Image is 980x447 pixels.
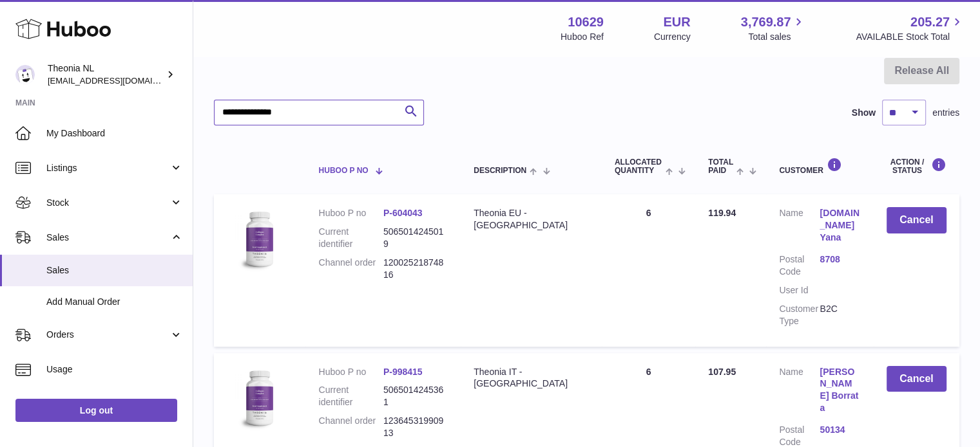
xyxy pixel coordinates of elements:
span: 205.27 [910,14,950,31]
span: Sales [46,264,183,277]
a: 3,769.87 Total sales [741,14,806,43]
span: Total paid [708,158,733,175]
span: ALLOCATED Quantity [615,158,662,175]
a: 8708 [820,253,860,266]
span: Stock [46,197,169,209]
img: 106291725893172.jpg [227,207,291,271]
dt: Current identifier [318,384,383,408]
div: Theonia EU - [GEOGRAPHIC_DATA] [474,207,589,232]
div: Customer [779,158,860,175]
dd: 5065014245361 [383,384,448,408]
span: Add Manual Order [46,296,183,308]
span: Usage [46,363,183,376]
div: Currency [654,31,691,43]
a: [DOMAIN_NAME] Yana [820,207,860,244]
dt: Huboo P no [318,207,383,219]
div: Theonia IT - [GEOGRAPHIC_DATA] [474,366,589,390]
img: info@wholesomegoods.eu [15,65,35,84]
span: 107.95 [708,367,736,377]
span: AVAILABLE Stock Total [856,31,965,43]
dt: Huboo P no [318,366,383,378]
span: Description [474,167,526,175]
span: Total sales [748,31,805,43]
button: Cancel [887,366,946,392]
span: My Dashboard [46,127,183,140]
dd: 5065014245019 [383,226,448,250]
a: P-604043 [383,208,423,218]
dt: Customer Type [779,303,820,327]
dd: 12364531990913 [383,415,448,439]
span: Sales [46,232,169,244]
label: Show [852,107,876,119]
dt: Current identifier [318,226,383,250]
dt: Channel order [318,257,383,281]
dd: 12002521874816 [383,257,448,281]
span: Huboo P no [318,167,368,175]
dt: Name [779,207,820,247]
span: 3,769.87 [741,14,791,31]
strong: EUR [663,14,690,31]
dd: B2C [820,303,860,327]
div: Action / Status [887,158,946,175]
a: 205.27 AVAILABLE Stock Total [856,14,965,43]
dt: User Id [779,284,820,296]
div: Huboo Ref [561,31,604,43]
a: 50134 [820,424,860,436]
img: 106291725893008.jpg [227,366,291,430]
dt: Channel order [318,415,383,439]
a: P-998415 [383,367,423,377]
span: Listings [46,162,169,174]
dt: Postal Code [779,253,820,278]
span: [EMAIL_ADDRESS][DOMAIN_NAME] [48,75,189,86]
a: [PERSON_NAME] Borrata [820,366,860,415]
span: entries [932,107,959,119]
button: Cancel [887,207,946,233]
strong: 10629 [568,14,604,31]
span: 119.94 [708,208,736,218]
td: 6 [602,194,695,346]
a: Log out [15,399,177,422]
dt: Name [779,366,820,418]
span: Orders [46,329,169,341]
div: Theonia NL [48,62,164,87]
